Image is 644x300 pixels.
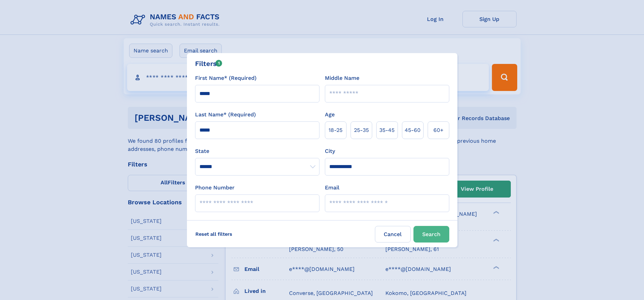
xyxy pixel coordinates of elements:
label: Cancel [375,226,411,243]
label: Reset all filters [191,226,237,242]
span: 45‑60 [405,126,421,134]
button: Search [413,226,449,243]
label: Age [325,111,335,119]
label: City [325,147,335,155]
label: First Name* (Required) [195,74,257,82]
div: Filters [195,59,222,69]
label: State [195,147,319,155]
span: 18‑25 [329,126,342,134]
label: Middle Name [325,74,359,82]
label: Email [325,184,339,192]
span: 60+ [433,126,444,134]
span: 35‑45 [379,126,395,134]
label: Last Name* (Required) [195,111,256,119]
label: Phone Number [195,184,235,192]
span: 25‑35 [354,126,369,134]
